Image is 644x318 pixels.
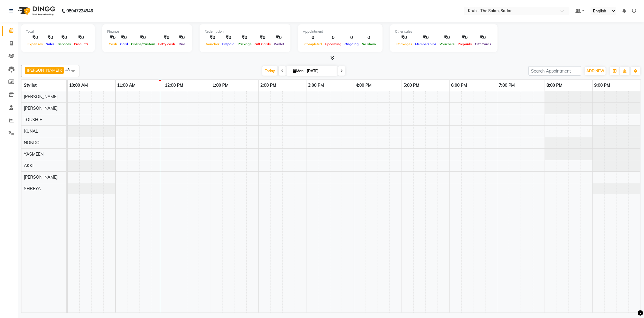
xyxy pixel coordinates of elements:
[59,68,62,73] a: x
[157,34,177,41] div: ₹0
[204,42,221,46] span: Voucher
[323,34,343,41] div: 0
[221,34,236,41] div: ₹0
[438,42,456,46] span: Vouchers
[24,128,38,134] span: KUNAL
[163,81,185,90] a: 12:00 PM
[306,81,325,90] a: 3:00 PM
[177,42,187,46] span: Due
[354,81,373,90] a: 4:00 PM
[438,34,456,41] div: ₹0
[262,66,277,76] span: Today
[107,42,119,46] span: Cash
[44,42,56,46] span: Sales
[450,81,469,90] a: 6:00 PM
[303,34,323,41] div: 0
[528,66,581,76] input: Search Appointment
[44,34,56,41] div: ₹0
[24,151,43,157] span: YASMEEN
[56,42,72,46] span: Services
[253,34,272,41] div: ₹0
[26,34,44,41] div: ₹0
[130,42,157,46] span: Online/Custom
[24,94,58,99] span: [PERSON_NAME]
[15,2,57,19] img: logo
[65,67,74,72] span: +8
[24,174,58,180] span: [PERSON_NAME]
[323,42,343,46] span: Upcoming
[497,81,516,90] a: 7:00 PM
[236,34,253,41] div: ₹0
[157,42,177,46] span: Petty cash
[360,34,378,41] div: 0
[272,42,286,46] span: Wallet
[305,67,335,76] input: 2025-09-01
[221,42,236,46] span: Prepaid
[585,67,606,75] button: ADD NEW
[545,81,564,90] a: 8:00 PM
[303,29,378,34] div: Appointment
[395,42,414,46] span: Packages
[360,42,378,46] span: No show
[473,42,493,46] span: Gift Cards
[24,140,40,145] span: NONDO
[402,81,421,90] a: 5:00 PM
[291,69,305,73] span: Mon
[586,69,604,73] span: ADD NEW
[414,42,438,46] span: Memberships
[211,81,230,90] a: 1:00 PM
[253,42,272,46] span: Gift Cards
[177,34,187,41] div: ₹0
[116,81,137,90] a: 11:00 AM
[593,81,612,90] a: 9:00 PM
[107,29,187,34] div: Finance
[456,42,473,46] span: Prepaids
[204,29,286,34] div: Redemption
[24,83,37,88] span: Stylist
[24,117,42,122] span: TOUSHIF
[259,81,278,90] a: 2:00 PM
[72,34,90,41] div: ₹0
[130,34,157,41] div: ₹0
[119,34,130,41] div: ₹0
[303,42,323,46] span: Completed
[107,34,119,41] div: ₹0
[27,68,59,73] span: [PERSON_NAME]
[72,42,90,46] span: Products
[119,42,130,46] span: Card
[395,34,414,41] div: ₹0
[26,29,90,34] div: Total
[456,34,473,41] div: ₹0
[236,42,253,46] span: Package
[24,163,34,168] span: AKKI
[24,105,58,111] span: [PERSON_NAME]
[68,81,89,90] a: 10:00 AM
[24,186,41,191] span: SHREYA
[414,34,438,41] div: ₹0
[395,29,493,34] div: Other sales
[26,42,44,46] span: Expenses
[272,34,286,41] div: ₹0
[473,34,493,41] div: ₹0
[343,42,360,46] span: Ongoing
[204,34,221,41] div: ₹0
[56,34,72,41] div: ₹0
[343,34,360,41] div: 0
[66,2,93,19] b: 08047224946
